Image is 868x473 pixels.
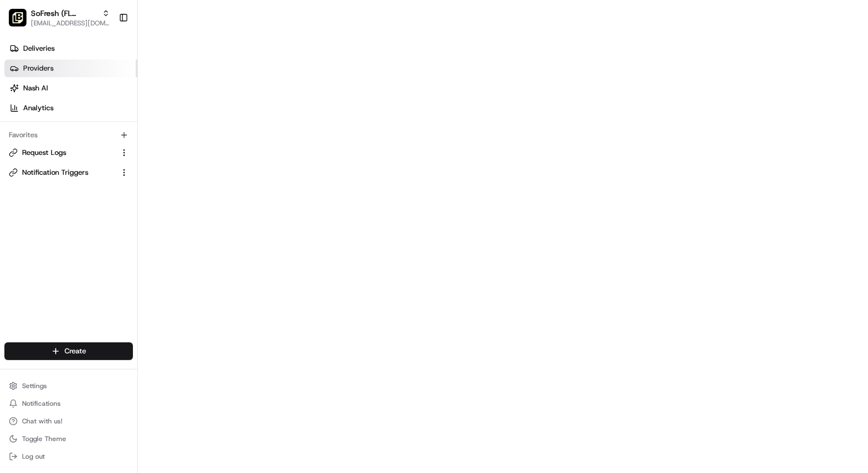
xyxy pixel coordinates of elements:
button: SoFresh (FL Champions Gate)SoFresh (FL Champions Gate)[EMAIL_ADDRESS][DOMAIN_NAME] [4,4,114,31]
button: See all [171,141,201,154]
span: [PERSON_NAME] [34,171,89,180]
a: 💻API Documentation [89,242,181,262]
img: 1736555255976-a54dd68f-1ca7-489b-9aae-adbdc363a1c4 [11,105,31,125]
a: Notification Triggers [9,168,115,178]
button: Start new chat [187,109,201,122]
span: Request Logs [22,148,66,158]
span: Nash AI [23,83,48,93]
button: Request Logs [4,144,133,162]
span: [DATE] [98,201,120,209]
img: 1736555255976-a54dd68f-1ca7-489b-9aae-adbdc363a1c4 [22,201,31,210]
a: Deliveries [4,40,137,57]
a: Analytics [4,99,137,117]
button: Notifications [4,396,133,411]
a: Providers [4,60,137,77]
img: SoFresh (FL Champions Gate) [9,9,26,26]
input: Clear [29,71,182,83]
span: • [92,201,95,209]
span: Notifications [22,399,61,408]
button: Chat with us! [4,413,133,429]
span: Toggle Theme [22,434,66,443]
a: Request Logs [9,148,115,158]
div: Favorites [4,126,133,144]
span: Create [65,346,86,356]
span: Deliveries [23,44,55,53]
img: Nash [11,11,33,33]
div: Past conversations [11,143,74,152]
span: Providers [23,63,53,73]
div: Start new chat [50,105,181,116]
button: Toggle Theme [4,431,133,447]
img: 9188753566659_6852d8bf1fb38e338040_72.png [23,105,43,125]
span: Knowledge Base [22,246,84,257]
img: Masood Aslam [11,190,29,208]
span: • [92,171,95,180]
p: Welcome 👋 [11,44,201,62]
span: Chat with us! [22,417,62,426]
span: Notification Triggers [22,168,88,178]
button: [EMAIL_ADDRESS][DOMAIN_NAME] [31,19,110,28]
div: 📗 [11,248,20,256]
span: Analytics [23,103,53,113]
button: SoFresh (FL Champions Gate) [31,8,98,19]
a: Powered byPylon [78,273,133,282]
button: Log out [4,449,133,464]
a: 📗Knowledge Base [7,242,89,262]
button: Create [4,342,133,360]
span: Settings [22,381,47,390]
button: Settings [4,378,133,394]
img: 1736555255976-a54dd68f-1ca7-489b-9aae-adbdc363a1c4 [22,171,31,180]
div: 💻 [93,248,102,256]
span: Log out [22,452,45,461]
span: API Documentation [104,246,177,257]
button: Notification Triggers [4,164,133,181]
img: Brittany Newman [11,160,29,178]
div: We're available if you need us! [50,116,152,125]
span: [PERSON_NAME] [34,201,89,209]
a: Nash AI [4,79,137,97]
span: [DATE] [98,171,120,180]
span: Pylon [110,273,133,282]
